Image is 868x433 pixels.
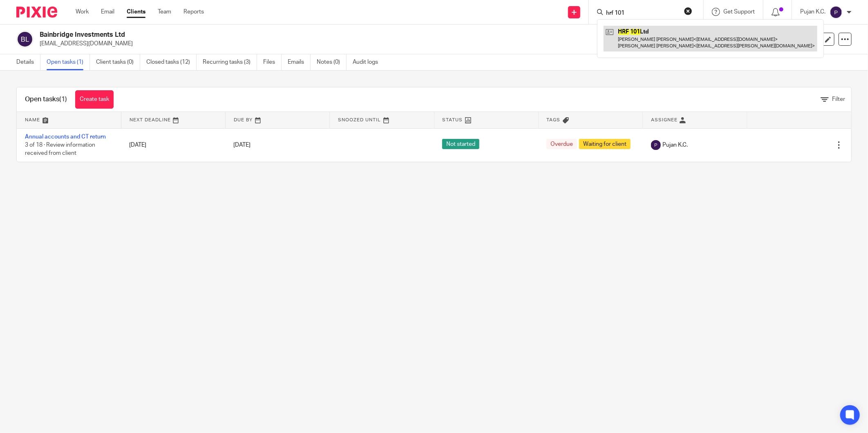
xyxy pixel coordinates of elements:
[263,54,282,70] a: Files
[663,141,688,149] span: Pujan K.C.
[651,140,661,150] img: svg%3E
[101,8,114,16] a: Email
[605,10,679,17] input: Search
[800,8,825,16] p: Pujan K.C.
[723,9,755,15] span: Get Support
[47,54,90,70] a: Open tasks (1)
[75,90,114,109] a: Create task
[684,7,692,15] button: Clear
[158,8,171,16] a: Team
[146,54,197,70] a: Closed tasks (12)
[25,142,95,156] span: 3 of 18 · Review information received from client
[443,118,463,122] span: Status
[59,96,67,103] span: (1)
[127,8,145,16] a: Clients
[353,54,384,70] a: Audit logs
[546,139,577,149] span: Overdue
[16,54,40,70] a: Details
[579,139,631,149] span: Waiting for client
[288,54,311,70] a: Emails
[96,54,140,70] a: Client tasks (0)
[16,7,57,18] img: Pixie
[183,8,204,16] a: Reports
[25,95,67,104] h1: Open tasks
[338,118,381,122] span: Snoozed Until
[76,8,89,16] a: Work
[442,139,479,149] span: Not started
[203,54,257,70] a: Recurring tasks (3)
[25,134,106,140] a: Annual accounts and CT return
[317,54,347,70] a: Notes (0)
[16,31,34,48] img: svg%3E
[832,96,845,102] span: Filter
[121,128,225,162] td: [DATE]
[40,31,600,39] h2: Bainbridge Investments Ltd
[40,40,740,48] p: [EMAIL_ADDRESS][DOMAIN_NAME]
[234,142,251,148] span: [DATE]
[547,118,561,122] span: Tags
[830,6,843,19] img: svg%3E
